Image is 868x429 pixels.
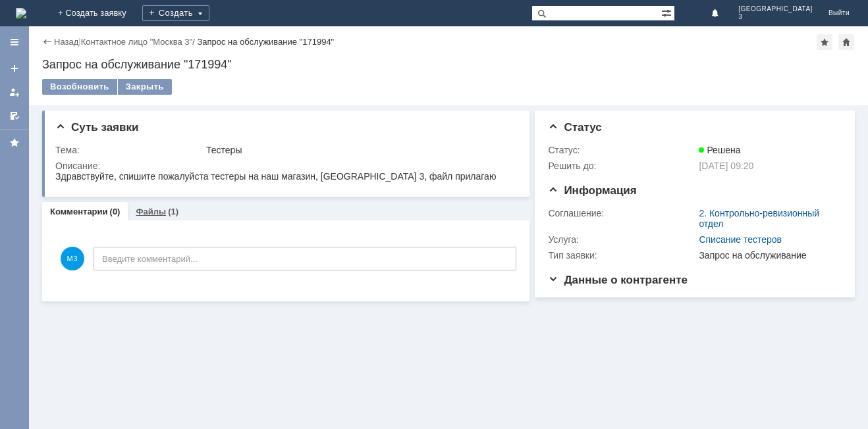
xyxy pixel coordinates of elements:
div: Услуга: [548,234,696,245]
span: Суть заявки [55,121,138,134]
a: Создать заявку [4,58,25,79]
span: 3 [738,13,813,21]
div: (1) [168,207,178,216]
div: Соглашение: [548,208,696,218]
a: Мои заявки [4,82,25,103]
div: Создать [142,5,209,21]
img: logo [16,8,26,18]
div: / [81,37,198,47]
span: Информация [548,184,636,197]
span: М3 [61,247,84,270]
div: (0) [110,207,121,216]
div: Добавить в избранное [817,34,832,50]
span: Статус [548,121,601,134]
span: [DATE] 09:20 [699,161,753,171]
div: Сделать домашней страницей [838,34,854,50]
a: Перейти на домашнюю страницу [16,8,26,18]
div: Тестеры [206,145,512,155]
a: Файлы [136,207,166,216]
a: Контактное лицо "Москва 3" [81,37,193,47]
span: Решена [699,145,740,155]
div: Запрос на обслуживание "171994" [197,37,334,47]
div: Описание: [55,161,514,171]
a: Назад [54,37,78,47]
div: Решить до: [548,161,696,171]
a: 2. Контрольно-ревизионный отдел [699,208,819,229]
a: Мои согласования [4,105,25,126]
span: [GEOGRAPHIC_DATA] [738,5,813,13]
span: Расширенный поиск [661,6,674,18]
div: Тип заявки: [548,250,696,261]
a: Комментарии [50,207,108,216]
span: Данные о контрагенте [548,274,688,286]
div: Тема: [55,145,203,155]
div: | [78,36,80,46]
a: Списание тестеров [699,234,782,245]
div: Статус: [548,145,696,155]
div: Запрос на обслуживание "171994" [42,58,855,71]
div: Запрос на обслуживание [699,250,836,261]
